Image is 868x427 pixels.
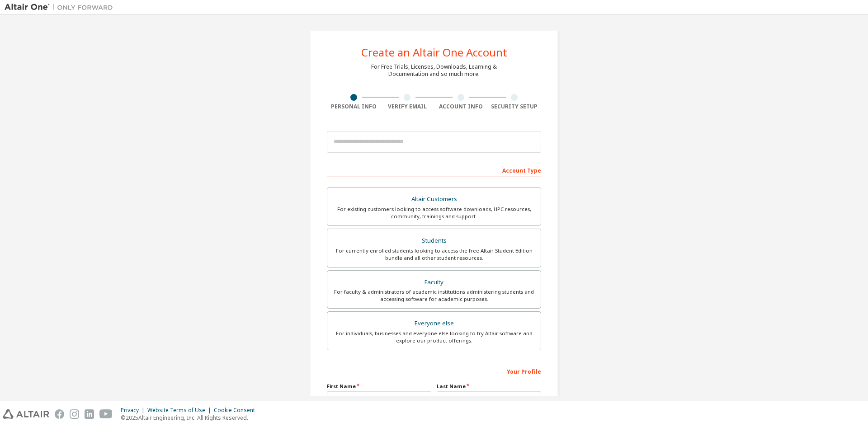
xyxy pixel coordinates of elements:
[5,3,118,12] img: Altair One
[214,407,260,414] div: Cookie Consent
[3,409,49,419] img: altair_logo.svg
[333,193,535,206] div: Altair Customers
[333,235,535,247] div: Students
[361,47,507,58] div: Create an Altair One Account
[327,163,541,177] div: Account Type
[85,409,94,419] img: linkedin.svg
[333,247,535,262] div: For currently enrolled students looking to access the free Altair Student Edition bundle and all ...
[381,103,434,110] div: Verify Email
[327,103,381,110] div: Personal Info
[333,288,535,303] div: For faculty & administrators of academic institutions administering students and accessing softwa...
[121,414,260,422] p: © 2025 Altair Engineering, Inc. All Rights Reserved.
[70,409,79,419] img: instagram.svg
[327,383,431,390] label: First Name
[333,276,535,289] div: Faculty
[371,63,497,78] div: For Free Trials, Licenses, Downloads, Learning & Documentation and so much more.
[437,383,541,390] label: Last Name
[327,364,541,378] div: Your Profile
[147,407,214,414] div: Website Terms of Use
[333,317,535,330] div: Everyone else
[333,206,535,220] div: For existing customers looking to access software downloads, HPC resources, community, trainings ...
[55,409,64,419] img: facebook.svg
[99,409,113,419] img: youtube.svg
[333,330,535,344] div: For individuals, businesses and everyone else looking to try Altair software and explore our prod...
[434,103,488,110] div: Account Info
[488,103,542,110] div: Security Setup
[121,407,147,414] div: Privacy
